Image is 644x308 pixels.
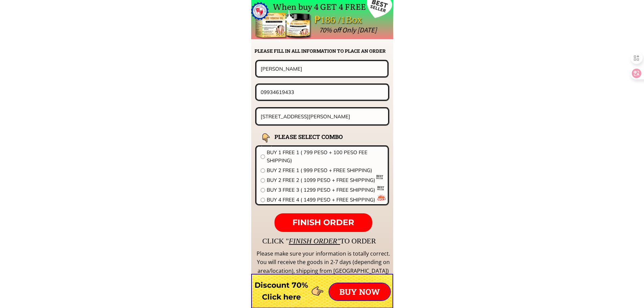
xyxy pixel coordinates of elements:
[251,279,312,303] h3: Discount 70% Click here
[262,235,573,247] div: CLICK " TO ORDER
[259,61,385,76] input: Your name
[267,176,384,184] span: BUY 2 FREE 2 ( 1099 PESO + FREE SHIPPING)
[275,132,360,141] h2: PLEASE SELECT COMBO
[267,196,384,204] span: BUY 4 FREE 4 ( 1499 PESO + FREE SHIPPING)
[319,24,528,36] div: 70% off Only [DATE]
[267,186,384,194] span: BUY 3 FREE 3 ( 1299 PESO + FREE SHIPPING)
[267,148,384,165] span: BUY 1 FREE 1 ( 799 PESO + 100 PESO FEE SHIPPING)
[256,250,391,276] div: Please make sure your information is totally correct. You will receive the goods in 2-7 days (dep...
[255,47,392,55] h2: PLEASE FILL IN ALL INFORMATION TO PLACE AN ORDER
[289,237,340,245] span: FINISH ORDER"
[259,85,386,99] input: Phone number
[259,109,386,124] input: Address
[292,217,354,227] span: FINISH ORDER
[267,166,384,174] span: BUY 2 FREE 1 ( 999 PESO + FREE SHIPPING)
[314,12,381,28] div: ₱186 /1Box
[329,283,390,300] p: BUY NOW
